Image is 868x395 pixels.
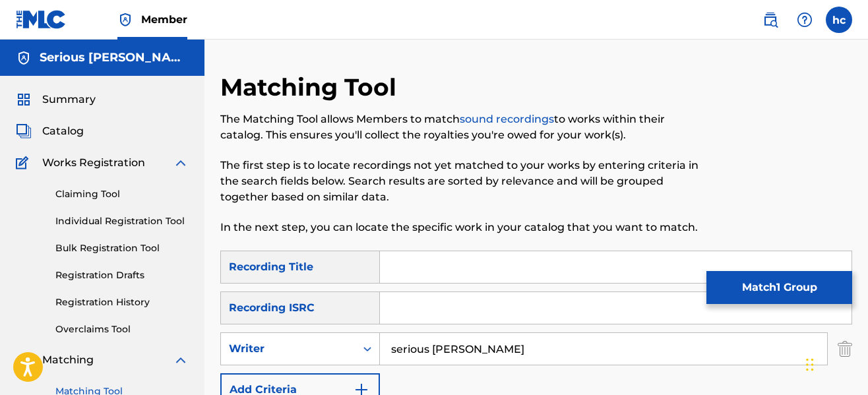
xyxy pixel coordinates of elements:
span: Matching [42,352,94,368]
a: Claiming Tool [55,187,189,201]
div: Writer [229,341,348,357]
p: In the next step, you can locate the specific work in your catalog that you want to match. [220,220,707,235]
button: Match1 Group [706,271,852,304]
p: The first step is to locate recordings not yet matched to your works by entering criteria in the ... [220,158,707,205]
span: Summary [42,92,96,107]
img: Works Registration [16,155,33,171]
a: Registration History [55,295,189,309]
h5: Serious Gambino [40,50,189,65]
span: Member [141,12,187,27]
span: Works Registration [42,155,145,171]
img: expand [173,155,189,171]
img: expand [173,352,189,368]
a: CatalogCatalog [16,123,84,139]
img: Summary [16,92,32,107]
div: User Menu [826,7,852,33]
a: Overclaims Tool [55,322,189,336]
h2: Matching Tool [220,73,403,102]
div: Drag [806,345,814,384]
iframe: Chat Widget [802,332,868,395]
img: help [797,12,813,28]
a: sound recordings [460,113,554,125]
img: Top Rightsholder [117,12,133,28]
img: Catalog [16,123,32,139]
a: Individual Registration Tool [55,214,189,228]
a: Registration Drafts [55,268,189,282]
span: Catalog [42,123,84,139]
a: Public Search [757,7,784,33]
a: Bulk Registration Tool [55,241,189,255]
img: MLC Logo [16,10,67,29]
img: search [762,12,778,28]
p: The Matching Tool allows Members to match to works within their catalog. This ensures you'll coll... [220,111,707,143]
img: Matching [16,352,32,368]
img: Accounts [16,50,32,66]
a: SummarySummary [16,92,96,107]
iframe: Resource Center [831,239,868,335]
div: Help [791,7,818,33]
